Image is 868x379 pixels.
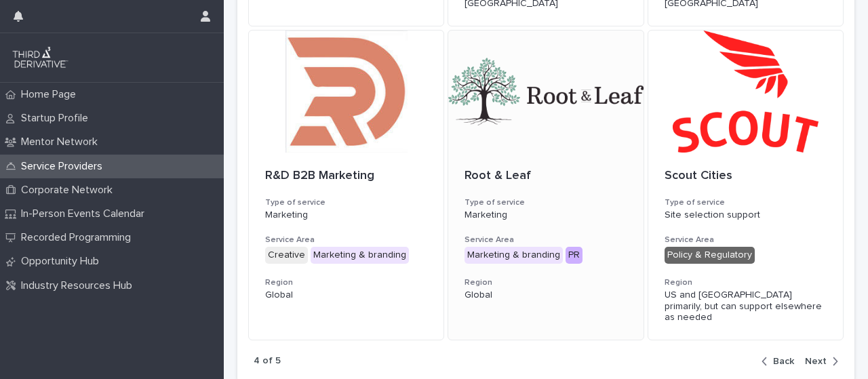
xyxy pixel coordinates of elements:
[11,44,70,71] img: q0dI35fxT46jIlCv2fcp
[265,235,427,245] h3: Service Area
[665,247,755,264] div: Policy & Regulatory
[16,112,99,125] p: Startup Profile
[465,235,627,245] h3: Service Area
[265,210,427,221] p: Marketing
[800,355,838,367] button: Next
[265,277,427,288] h3: Region
[648,30,844,340] a: Scout CitiesType of serviceSite selection supportService AreaPolicy & RegulatoryRegionUS and [GEO...
[665,197,827,208] h3: Type of service
[465,290,627,301] p: Global
[16,136,108,148] p: Mentor Network
[665,169,827,184] p: Scout Cities
[665,235,827,245] h3: Service Area
[665,210,827,221] p: Site selection support
[665,277,827,288] h3: Region
[762,355,800,367] button: Back
[465,247,563,264] div: Marketing & branding
[16,160,113,173] p: Service Providers
[465,169,627,184] p: Root & Leaf
[16,88,87,101] p: Home Page
[16,184,123,197] p: Corporate Network
[773,357,794,366] span: Back
[665,290,827,323] p: US and [GEOGRAPHIC_DATA] primarily, but can support elsewhere as needed
[265,169,427,184] p: R&D B2B Marketing
[254,355,281,367] p: 4 of 5
[16,279,143,292] p: Industry Resources Hub
[465,277,627,288] h3: Region
[805,357,827,366] span: Next
[265,247,308,264] div: Creative
[566,247,583,264] div: PR
[465,197,627,208] h3: Type of service
[248,30,444,340] a: R&D B2B MarketingType of serviceMarketingService AreaCreativeMarketing & brandingRegionGlobal
[448,30,644,340] a: Root & LeafType of serviceMarketingService AreaMarketing & brandingPRRegionGlobal
[16,207,155,220] p: In-Person Events Calendar
[265,197,427,208] h3: Type of service
[16,231,142,244] p: Recorded Programming
[16,255,110,268] p: Opportunity Hub
[265,290,427,301] p: Global
[311,247,409,264] div: Marketing & branding
[465,210,627,221] p: Marketing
